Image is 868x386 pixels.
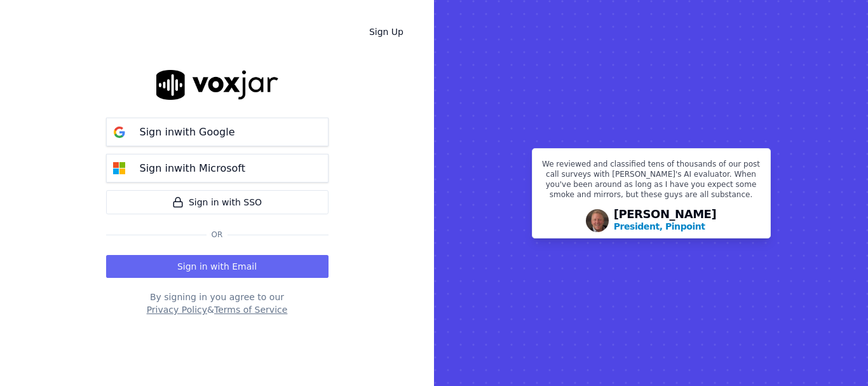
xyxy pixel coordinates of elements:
[147,303,207,316] button: Privacy Policy
[207,230,228,240] span: Or
[107,120,132,145] img: google Sign in button
[540,159,763,205] p: We reviewed and classified tens of thousands of our post call surveys with [PERSON_NAME]'s AI eva...
[359,20,414,43] a: Sign Up
[106,190,329,214] a: Sign in with SSO
[140,125,235,140] p: Sign in with Google
[586,209,609,232] img: Avatar
[614,220,705,233] p: President, Pinpoint
[140,161,245,176] p: Sign in with Microsoft
[107,156,132,181] img: microsoft Sign in button
[614,209,717,233] div: [PERSON_NAME]
[106,154,329,183] button: Sign inwith Microsoft
[156,70,278,100] img: logo
[214,303,287,316] button: Terms of Service
[106,291,329,316] div: By signing in you agree to our &
[106,255,329,278] button: Sign in with Email
[106,118,329,146] button: Sign inwith Google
